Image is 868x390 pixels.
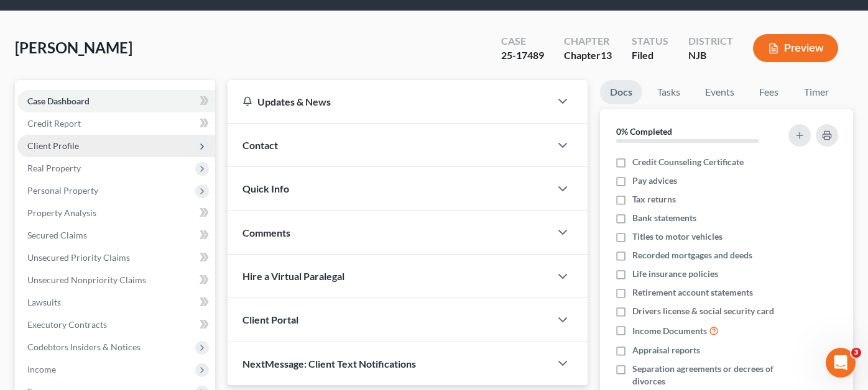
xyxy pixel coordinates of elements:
span: Quick Info [242,183,289,194]
a: Tasks [647,80,690,104]
a: Secured Claims [17,224,215,247]
span: NextMessage: Client Text Notifications [242,358,416,370]
a: Credit Report [17,112,215,135]
span: Lawsuits [27,297,61,307]
div: Filed [632,48,668,63]
span: Retirement account statements [632,286,753,299]
div: NJB [688,48,733,63]
div: 25-17489 [501,48,544,63]
span: Personal Property [27,185,98,196]
span: [PERSON_NAME] [15,39,132,57]
span: Appraisal reports [632,344,700,356]
span: Executory Contracts [27,319,107,330]
span: Real Property [27,163,81,173]
div: Chapter [564,34,612,48]
a: Events [695,80,744,104]
a: Executory Contracts [17,314,215,336]
a: Lawsuits [17,291,215,314]
a: Timer [794,80,839,104]
span: Codebtors Insiders & Notices [27,342,141,352]
div: Case [501,34,544,48]
span: Pay advices [632,175,677,187]
span: 3 [851,348,861,358]
a: Unsecured Nonpriority Claims [17,269,215,291]
iframe: Intercom live chat [826,348,856,378]
span: Unsecured Nonpriority Claims [27,274,146,285]
span: Hire a Virtual Paralegal [242,270,344,282]
span: Tax returns [632,193,676,206]
div: District [688,34,733,48]
strong: 0% Completed [616,126,672,137]
span: Life insurance policies [632,268,718,280]
span: Credit Counseling Certificate [632,156,744,168]
span: Bank statements [632,212,696,224]
span: 13 [601,49,612,61]
span: Income [27,364,56,374]
span: Credit Report [27,118,81,129]
a: Property Analysis [17,202,215,224]
a: Docs [600,80,642,104]
span: Separation agreements or decrees of divorces [632,363,780,388]
div: Updates & News [242,95,535,108]
span: Client Profile [27,140,79,151]
span: Recorded mortgages and deeds [632,249,752,261]
a: Case Dashboard [17,90,215,112]
span: Comments [242,227,290,238]
button: Preview [753,34,838,62]
span: Property Analysis [27,207,96,218]
span: Secured Claims [27,230,87,240]
span: Case Dashboard [27,96,90,106]
a: Fees [749,80,789,104]
span: Income Documents [632,325,707,337]
span: Drivers license & social security card [632,305,774,317]
div: Status [632,34,668,48]
span: Contact [242,139,278,151]
span: Client Portal [242,314,298,325]
span: Unsecured Priority Claims [27,252,130,263]
div: Chapter [564,48,612,63]
a: Unsecured Priority Claims [17,247,215,269]
span: Titles to motor vehicles [632,230,723,243]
